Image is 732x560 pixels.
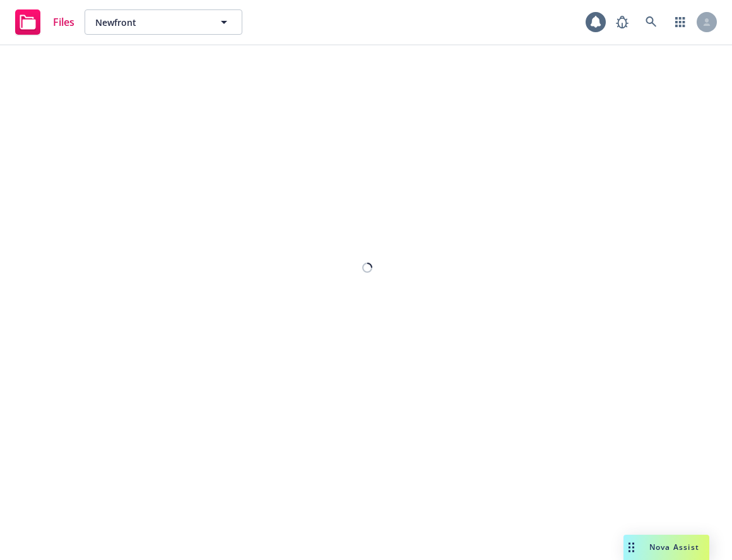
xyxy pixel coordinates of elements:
a: Switch app [668,9,693,35]
div: Drag to move [623,535,639,560]
a: Report a Bug [610,9,635,35]
span: Nova Assist [649,542,699,552]
a: Search [639,9,664,35]
span: Files [53,17,74,27]
button: Nova Assist [623,535,709,560]
a: Files [10,4,80,40]
button: Newfront [85,9,242,35]
span: Newfront [95,16,204,29]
